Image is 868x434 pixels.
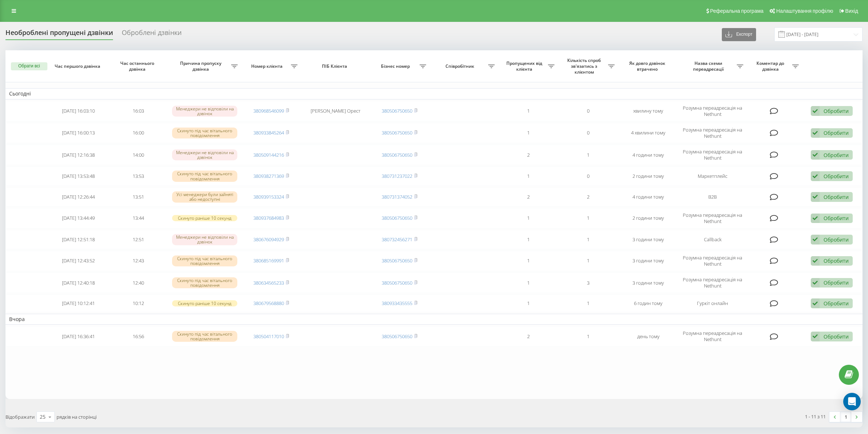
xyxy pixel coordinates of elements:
td: 16:56 [108,326,168,347]
td: 1 [558,230,618,249]
span: Час першого дзвінка [55,63,102,69]
span: Коментар до дзвінка [751,60,793,72]
div: Обробити [824,333,849,340]
td: [DATE] 12:43:52 [48,251,109,271]
a: 380506750650 [382,152,412,158]
span: Реферальна програма [710,8,764,14]
span: Налаштування профілю [776,8,833,14]
span: Номер клієнта [245,63,291,69]
td: [DATE] 13:53:48 [48,167,109,186]
div: Менеджери не відповіли на дзвінок [172,234,237,245]
td: 1 [498,101,558,121]
a: 380634565233 [253,279,284,286]
td: 1 [558,294,618,312]
td: 3 години тому [618,273,678,293]
td: [PERSON_NAME] Орест [301,101,370,121]
div: Необроблені пропущені дзвінки [5,29,113,40]
td: день тому [618,326,678,347]
td: [DATE] 12:40:18 [48,273,109,293]
a: 380504117010 [253,333,284,340]
td: 1 [558,145,618,165]
td: 1 [558,208,618,228]
div: Обробити [824,173,849,180]
td: 3 [558,273,618,293]
a: 380685169991 [253,257,284,264]
td: 2 [498,145,558,165]
td: 14:00 [108,145,168,165]
div: Обробити [824,193,849,200]
td: 4 години тому [618,145,678,165]
div: Обробити [824,279,849,286]
td: Гуркіт онлайн [678,294,747,312]
button: Обрати всі [11,62,47,70]
td: Розумна переадресація на Nethunt [678,326,747,347]
div: Скинуто під час вітального повідомлення [172,171,237,181]
a: 380506750650 [382,215,412,221]
td: Розумна переадресація на Nethunt [678,145,747,165]
span: Час останнього дзвінка [114,60,162,72]
span: Кількість спроб зв'язатись з клієнтом [562,58,608,75]
td: 1 [498,294,558,312]
a: 380968546099 [253,107,284,114]
td: 1 [498,230,558,249]
div: 25 [40,413,46,421]
td: 4 хвилини тому [618,123,678,143]
td: 1 [498,123,558,143]
span: Як довго дзвінок втрачено [624,60,672,72]
a: 380939153324 [253,193,284,200]
td: 16:03 [108,101,168,121]
span: Пропущених від клієнта [502,60,548,72]
td: 1 [498,167,558,186]
span: Вихід [845,8,858,14]
a: 380506750650 [382,257,412,264]
button: Експорт [722,28,756,41]
td: 13:53 [108,167,168,186]
div: Обробити [824,300,849,307]
div: 1 - 11 з 11 [805,413,826,420]
td: 3 години тому [618,251,678,271]
div: Обробити [824,215,849,222]
td: 13:51 [108,187,168,207]
td: 1 [558,326,618,347]
td: 0 [558,101,618,121]
a: 380731237022 [382,173,412,179]
td: 13:44 [108,208,168,228]
td: 0 [558,167,618,186]
div: Скинуто під час вітального повідомлення [172,255,237,266]
a: 380679568880 [253,300,284,306]
td: [DATE] 12:51:18 [48,230,109,249]
div: Скинуто під час вітального повідомлення [172,277,237,288]
td: [DATE] 16:03:10 [48,101,109,121]
td: 12:40 [108,273,168,293]
td: [DATE] 12:16:38 [48,145,109,165]
td: 16:00 [108,123,168,143]
a: 380509144216 [253,152,284,158]
a: 380938271369 [253,173,284,179]
a: 380732456271 [382,236,412,243]
td: 10:12 [108,294,168,312]
div: Обробити [824,257,849,264]
div: Обробити [824,152,849,159]
td: 1 [498,251,558,271]
td: 2 години тому [618,208,678,228]
a: 380506750650 [382,107,412,114]
td: 1 [558,251,618,271]
td: Розумна переадресація на Nethunt [678,208,747,228]
div: Скинуто під час вітального повідомлення [172,331,237,342]
td: 6 годин тому [618,294,678,312]
td: Розумна переадресація на Nethunt [678,273,747,293]
span: рядків на сторінці [57,414,97,420]
td: Маркетплейс [678,167,747,186]
div: Обробити [824,236,849,243]
td: 3 години тому [618,230,678,249]
td: [DATE] 13:44:49 [48,208,109,228]
a: 380506750650 [382,279,412,286]
td: 2 [498,187,558,207]
div: Обробити [824,107,849,114]
td: Розумна переадресація на Nethunt [678,251,747,271]
a: 380933435555 [382,300,412,306]
a: 380731374052 [382,193,412,200]
td: B2B [678,187,747,207]
span: Причина пропуску дзвінка [172,60,231,72]
td: 12:43 [108,251,168,271]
